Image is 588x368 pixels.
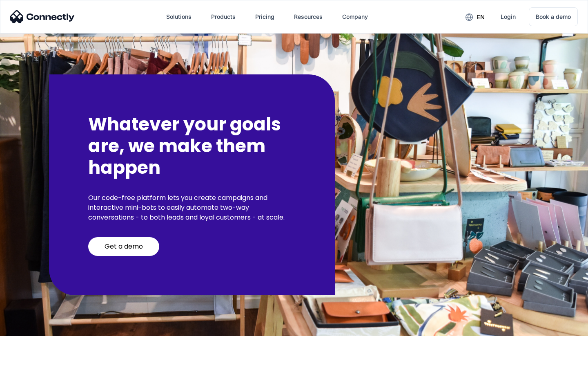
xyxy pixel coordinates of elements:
[10,10,75,23] img: Connectly Logo
[8,354,49,365] aside: Language selected: English
[255,11,274,22] div: Pricing
[501,11,516,22] div: Login
[494,7,522,27] a: Login
[529,7,578,26] a: Book a demo
[294,11,323,22] div: Resources
[249,7,281,27] a: Pricing
[166,11,192,22] div: Solutions
[105,242,143,251] div: Get a demo
[16,354,49,365] ul: Language list
[342,11,368,22] div: Company
[88,114,296,178] h2: Whatever your goals are, we make them happen
[477,11,485,23] div: en
[88,237,159,256] a: Get a demo
[88,193,296,222] p: Our code-free platform lets you create campaigns and interactive mini-bots to easily automate two...
[211,11,236,22] div: Products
